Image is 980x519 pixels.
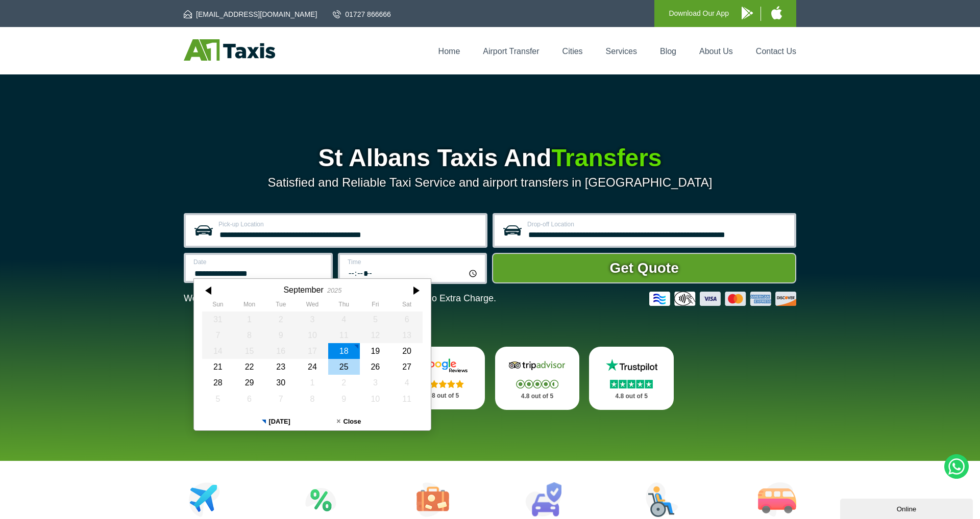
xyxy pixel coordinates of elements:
img: Car Rental [525,482,561,517]
img: Credit And Debit Cards [649,292,796,306]
a: Home [438,47,460,56]
div: 28 September 2025 [202,375,234,391]
img: Stars [422,380,464,388]
img: A1 Taxis St Albans LTD [184,39,275,61]
div: 02 October 2025 [328,375,360,391]
div: 01 September 2025 [234,312,265,327]
span: Transfers [551,144,661,171]
img: Stars [516,380,558,388]
div: 14 September 2025 [202,343,234,359]
img: Trustpilot [601,358,662,373]
div: 15 September 2025 [234,343,265,359]
div: 06 September 2025 [391,312,423,327]
th: Friday [360,301,391,311]
a: Blog [660,47,676,56]
div: 20 September 2025 [391,343,423,359]
div: 21 September 2025 [202,359,234,375]
div: 05 October 2025 [202,391,234,407]
div: 09 September 2025 [265,327,297,343]
label: Date [193,259,325,265]
div: 23 September 2025 [265,359,297,375]
span: The Car at No Extra Charge. [379,293,496,303]
img: A1 Taxis iPhone App [771,6,782,19]
img: Attractions [305,482,336,517]
button: [DATE] [239,413,312,430]
th: Wednesday [297,301,328,311]
button: Get Quote [492,253,796,283]
th: Thursday [328,301,360,311]
div: 19 September 2025 [360,343,391,359]
th: Saturday [391,301,423,311]
div: September [283,285,323,295]
div: 03 October 2025 [360,375,391,391]
div: 04 September 2025 [328,312,360,327]
label: Drop-off Location [527,221,788,227]
h1: St Albans Taxis And [184,146,796,170]
div: 12 September 2025 [360,327,391,343]
img: Google [412,358,474,373]
div: 24 September 2025 [297,359,328,375]
a: Airport Transfer [483,47,539,56]
a: Cities [562,47,583,56]
label: Pick-up Location [218,221,479,227]
div: 11 September 2025 [328,327,360,343]
a: [EMAIL_ADDRESS][DOMAIN_NAME] [184,9,317,19]
div: 02 September 2025 [265,312,297,327]
img: Minibus [758,482,796,517]
iframe: chat widget [840,497,975,519]
div: 30 September 2025 [265,375,297,391]
div: 05 September 2025 [360,312,391,327]
p: 4.8 out of 5 [600,390,663,403]
a: Services [606,47,637,56]
div: 03 September 2025 [297,312,328,327]
p: 4.8 out of 5 [412,390,474,402]
a: Trustpilot Stars 4.8 out of 5 [589,347,674,410]
img: Wheelchair [646,482,678,517]
div: 26 September 2025 [360,359,391,375]
th: Monday [234,301,265,311]
a: Google Stars 4.8 out of 5 [401,347,485,409]
div: 10 October 2025 [360,391,391,407]
div: 27 September 2025 [391,359,423,375]
div: 31 August 2025 [202,312,234,327]
img: A1 Taxis Android App [742,7,753,19]
div: 08 October 2025 [297,391,328,407]
div: 01 October 2025 [297,375,328,391]
div: 07 September 2025 [202,327,234,343]
div: 18 September 2025 [328,343,360,359]
img: Stars [610,380,653,388]
div: 25 September 2025 [328,359,360,375]
img: Tripadvisor [506,358,568,373]
div: 11 October 2025 [391,391,423,407]
div: 2025 [327,287,341,294]
div: 10 September 2025 [297,327,328,343]
div: 29 September 2025 [234,375,265,391]
div: 16 September 2025 [265,343,297,359]
div: 09 October 2025 [328,391,360,407]
div: 22 September 2025 [234,359,265,375]
th: Sunday [202,301,234,311]
div: 17 September 2025 [297,343,328,359]
label: Time [348,259,479,265]
a: About Us [699,47,733,56]
div: 07 October 2025 [265,391,297,407]
img: Airport Transfers [189,482,220,517]
a: 01727 866666 [333,9,391,19]
a: Tripadvisor Stars 4.8 out of 5 [495,347,580,410]
p: Satisfied and Reliable Taxi Service and airport transfers in [GEOGRAPHIC_DATA] [184,175,796,190]
div: 04 October 2025 [391,375,423,391]
th: Tuesday [265,301,297,311]
div: 08 September 2025 [234,327,265,343]
p: 4.8 out of 5 [506,390,569,403]
div: 06 October 2025 [234,391,265,407]
a: Contact Us [756,47,796,56]
p: We Now Accept Card & Contactless Payment In [184,293,496,304]
div: 13 September 2025 [391,327,423,343]
p: Download Our App [669,7,729,20]
button: Close [312,413,385,430]
img: Tours [416,482,449,517]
